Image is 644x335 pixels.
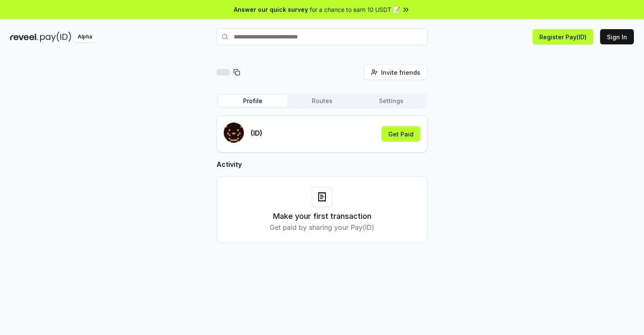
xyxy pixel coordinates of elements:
[216,159,428,169] h2: Activity
[357,95,426,107] button: Settings
[310,5,400,14] span: for a chance to earn 10 USDT 📝
[533,29,593,44] button: Register Pay(ID)
[600,29,634,44] button: Sign In
[218,95,287,107] button: Profile
[381,68,420,77] span: Invite friends
[40,32,71,42] img: pay_id
[10,32,38,42] img: reveel_dark
[364,65,428,80] button: Invite friends
[251,128,262,138] p: (ID)
[73,32,97,42] div: Alpha
[273,210,371,222] h3: Make your first transaction
[382,126,420,142] button: Get Paid
[270,222,374,232] p: Get paid by sharing your Pay(ID)
[287,95,357,107] button: Routes
[234,5,308,14] span: Answer our quick survey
